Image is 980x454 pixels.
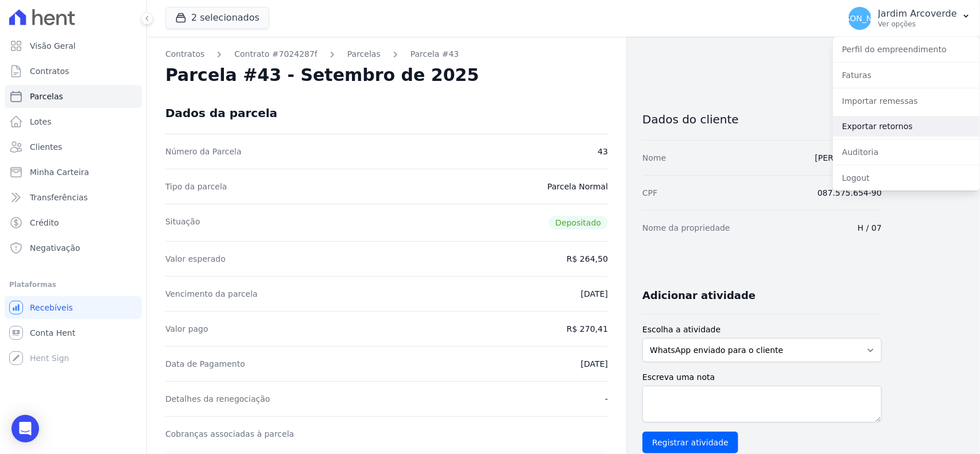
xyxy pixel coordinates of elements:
span: Crédito [30,217,59,228]
a: Contratos [165,48,204,60]
input: Registrar atividade [642,432,738,453]
dd: [DATE] [581,288,608,300]
a: Auditoria [833,142,980,162]
dt: Tipo da parcela [165,181,227,192]
a: Faturas [833,65,980,86]
nav: Breadcrumb [165,48,608,60]
div: Open Intercom Messenger [11,415,39,443]
dt: Valor pago [165,323,208,335]
span: Negativação [30,242,80,254]
a: Contrato #7024287f [234,48,317,60]
a: [PERSON_NAME] [815,153,882,162]
span: Visão Geral [30,40,76,52]
dt: Situação [165,216,200,230]
a: Perfil do empreendimento [833,39,980,60]
dd: R$ 270,41 [567,323,608,335]
a: Contratos [5,60,142,83]
a: Parcela #43 [410,48,459,60]
a: Importar remessas [833,91,980,111]
a: Crédito [5,211,142,234]
h3: Dados do cliente [642,112,882,126]
span: Conta Hent [30,327,75,339]
a: Recebíveis [5,296,142,319]
a: Logout [833,168,980,188]
dt: Data de Pagamento [165,358,245,370]
dt: Detalhes da renegociação [165,393,270,405]
h2: Parcela #43 - Setembro de 2025 [165,65,479,86]
span: Recebíveis [30,302,73,313]
dd: 087.575.654-90 [818,187,882,199]
button: 2 selecionados [165,7,269,29]
span: Minha Carteira [30,166,89,178]
span: Contratos [30,65,69,77]
a: Clientes [5,135,142,158]
dt: CPF [642,187,657,199]
a: Minha Carteira [5,161,142,184]
dt: Vencimento da parcela [165,288,258,300]
a: Exportar retornos [833,116,980,137]
span: Transferências [30,192,88,203]
dt: Número da Parcela [165,146,242,157]
span: Lotes [30,116,52,127]
button: [PERSON_NAME] Jardim Arcoverde Ver opções [839,2,980,34]
dd: Parcela Normal [547,181,608,192]
dt: Cobranças associadas à parcela [165,428,294,440]
a: Conta Hent [5,321,142,344]
a: Parcelas [347,48,381,60]
dt: Nome da propriedade [642,222,730,234]
div: Plataformas [9,278,137,292]
a: Visão Geral [5,34,142,57]
a: Lotes [5,110,142,133]
dt: Valor esperado [165,253,226,265]
span: [PERSON_NAME] [826,14,893,22]
div: Dados da parcela [165,106,277,120]
dd: - [605,393,608,405]
p: Jardim Arcoverde [878,8,957,20]
dd: R$ 264,50 [567,253,608,265]
label: Escreva uma nota [642,371,882,383]
h3: Adicionar atividade [642,289,756,302]
span: Parcelas [30,91,63,102]
a: Parcelas [5,85,142,108]
dt: Nome [642,152,666,164]
dd: H / 07 [858,222,882,234]
p: Ver opções [878,20,957,29]
dd: [DATE] [581,358,608,370]
a: Negativação [5,236,142,259]
span: Clientes [30,141,62,153]
a: Transferências [5,186,142,209]
label: Escolha a atividade [642,324,882,336]
dd: 43 [598,146,608,157]
span: Depositado [549,216,609,230]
